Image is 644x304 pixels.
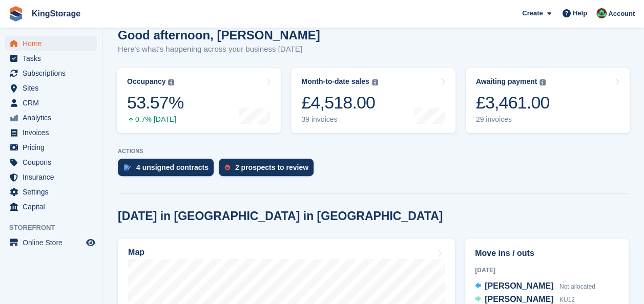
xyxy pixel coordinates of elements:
[23,185,84,199] span: Settings
[118,28,320,42] h1: Good afternoon, [PERSON_NAME]
[5,66,97,80] a: menu
[168,79,174,85] img: icon-info-grey-7440780725fd019a000dd9b08b2336e03edf1995a4989e88bcd33f0948082b44.svg
[23,51,84,66] span: Tasks
[23,235,84,250] span: Online Store
[23,170,84,184] span: Insurance
[475,247,619,259] h2: Move ins / outs
[5,200,97,214] a: menu
[301,77,369,86] div: Month-to-date sales
[485,295,553,303] span: [PERSON_NAME]
[23,66,84,80] span: Subscriptions
[476,115,550,124] div: 29 invoices
[23,36,84,51] span: Home
[28,5,85,22] a: KingStorage
[23,200,84,214] span: Capital
[85,236,97,249] a: Preview store
[522,8,543,18] span: Create
[475,280,595,293] a: [PERSON_NAME] Not allocated
[118,44,320,55] p: Here's what's happening across your business [DATE]
[23,111,84,125] span: Analytics
[291,68,455,133] a: Month-to-date sales £4,518.00 39 invoices
[8,6,24,21] img: stora-icon-8386f47178a22dfd0bd8f6a31ec36ba5ce8667c1dd55bd0f319d3a0aa187defe.svg
[573,8,587,18] span: Help
[5,111,97,125] a: menu
[5,51,97,66] a: menu
[124,164,131,170] img: contract_signature_icon-13c848040528278c33f63329250d36e43548de30e8caae1d1a13099fd9432cc5.svg
[118,209,443,223] h2: [DATE] in [GEOGRAPHIC_DATA] in [GEOGRAPHIC_DATA]
[5,140,97,155] a: menu
[23,96,84,110] span: CRM
[23,140,84,155] span: Pricing
[485,281,553,290] span: [PERSON_NAME]
[9,223,102,233] span: Storefront
[476,77,537,86] div: Awaiting payment
[127,92,183,113] div: 53.57%
[5,170,97,184] a: menu
[5,185,97,199] a: menu
[476,92,550,113] div: £3,461.00
[128,248,144,257] h2: Map
[5,235,97,250] a: menu
[127,77,165,86] div: Occupancy
[5,125,97,140] a: menu
[136,163,209,171] div: 4 unsigned contracts
[117,68,281,133] a: Occupancy 53.57% 0.7% [DATE]
[5,96,97,110] a: menu
[539,79,546,85] img: icon-info-grey-7440780725fd019a000dd9b08b2336e03edf1995a4989e88bcd33f0948082b44.svg
[23,155,84,169] span: Coupons
[5,36,97,51] a: menu
[219,159,319,181] a: 2 prospects to review
[301,115,378,124] div: 39 invoices
[559,296,575,303] span: KU12
[475,266,619,275] div: [DATE]
[118,148,629,155] p: ACTIONS
[596,8,607,18] img: John King
[225,164,230,170] img: prospect-51fa495bee0391a8d652442698ab0144808aea92771e9ea1ae160a38d050c398.svg
[23,81,84,95] span: Sites
[5,155,97,169] a: menu
[301,92,378,113] div: £4,518.00
[118,159,219,181] a: 4 unsigned contracts
[466,68,630,133] a: Awaiting payment £3,461.00 29 invoices
[235,163,308,171] div: 2 prospects to review
[608,9,635,19] span: Account
[559,283,595,290] span: Not allocated
[127,115,183,124] div: 0.7% [DATE]
[5,81,97,95] a: menu
[23,125,84,140] span: Invoices
[372,79,378,85] img: icon-info-grey-7440780725fd019a000dd9b08b2336e03edf1995a4989e88bcd33f0948082b44.svg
